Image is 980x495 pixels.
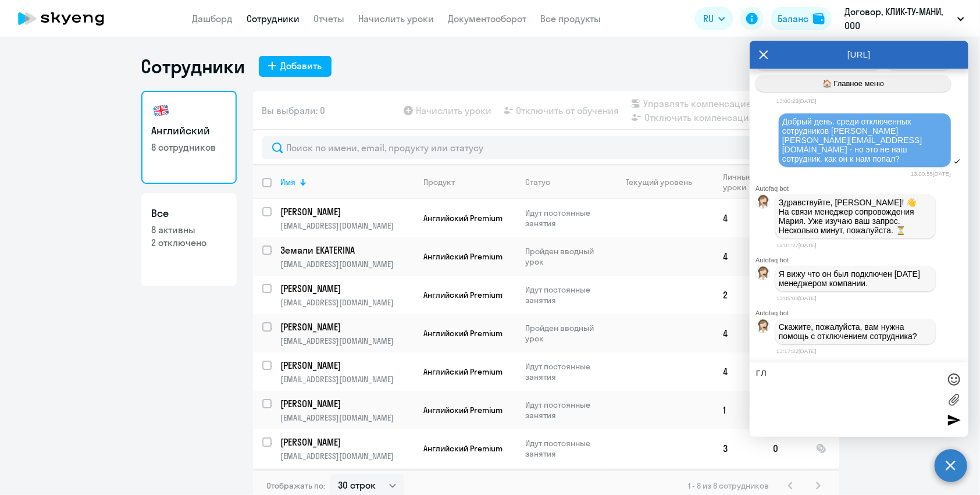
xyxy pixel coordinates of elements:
[448,13,527,24] a: Документооборот
[281,59,322,73] div: Добавить
[782,117,922,163] span: Добрый день. среди отключенных сотрудников [PERSON_NAME] [PERSON_NAME][EMAIL_ADDRESS][DOMAIN_NAME...
[776,348,817,354] time: 13:17:22[DATE]
[756,75,951,92] button: 🏠 Главное меню
[756,309,968,316] div: Autofaq bot
[541,13,601,24] a: Все продукты
[424,443,503,454] span: Английский Premium
[756,195,771,212] img: bot avatar
[314,13,345,24] a: Отчеты
[281,436,414,448] a: [PERSON_NAME]
[945,391,963,408] label: Лимит 10 файлов
[152,223,226,236] p: 8 активны
[424,290,503,300] span: Английский Premium
[141,91,237,184] a: Английский8 сотрудников
[714,352,764,391] td: 4
[424,366,503,377] span: Английский Premium
[141,55,245,78] h1: Сотрудники
[247,13,300,24] a: Сотрудники
[281,359,414,372] a: [PERSON_NAME]
[695,7,733,30] button: RU
[771,7,832,30] button: Балансbalance
[281,259,414,269] p: [EMAIL_ADDRESS][DOMAIN_NAME]
[526,400,605,421] p: Идут постоянные занятия
[281,205,412,218] p: [PERSON_NAME]
[778,12,808,26] div: Баланс
[703,12,714,26] span: RU
[526,361,605,382] p: Идут постоянные занятия
[424,177,516,187] div: Продукт
[911,170,951,177] time: 13:00:55[DATE]
[281,412,414,423] p: [EMAIL_ADDRESS][DOMAIN_NAME]
[281,359,412,372] p: [PERSON_NAME]
[359,13,434,24] a: Начислить уроки
[281,336,414,346] p: [EMAIL_ADDRESS][DOMAIN_NAME]
[779,198,932,235] p: Здравствуйте, [PERSON_NAME]! 👋 ﻿На связи менеджер сопровождения Мария. Уже изучаю ваш запрос. Нес...
[844,5,953,33] p: Договор, КЛИК-ТУ-МАНИ, ООО
[281,205,414,218] a: [PERSON_NAME]
[714,237,764,276] td: 4
[714,276,764,314] td: 2
[281,297,414,308] p: [EMAIL_ADDRESS][DOMAIN_NAME]
[424,177,455,187] div: Продукт
[152,236,226,249] p: 2 отключено
[526,177,605,187] div: Статус
[626,177,692,187] div: Текущий уровень
[281,177,296,187] div: Имя
[267,480,326,491] span: Отображать по:
[756,266,771,283] img: bot avatar
[424,328,503,339] span: Английский Premium
[779,269,932,288] p: Я вижу что он был подключен [DATE] менеджером компании.
[281,374,414,384] p: [EMAIL_ADDRESS][DOMAIN_NAME]
[281,220,414,231] p: [EMAIL_ADDRESS][DOMAIN_NAME]
[714,429,764,468] td: 3
[615,177,714,187] div: Текущий уровень
[714,199,764,237] td: 4
[281,244,412,257] p: Земали EKATERINA
[526,323,605,344] p: Пройден вводный урок
[526,438,605,459] p: Идут постоянные занятия
[526,177,551,187] div: Статус
[281,282,412,295] p: [PERSON_NAME]
[152,123,226,138] h3: Английский
[281,451,414,461] p: [EMAIL_ADDRESS][DOMAIN_NAME]
[281,244,414,257] a: Земали EKATERINA
[281,320,412,333] p: [PERSON_NAME]
[776,98,817,104] time: 13:00:23[DATE]
[424,251,503,262] span: Английский Premium
[152,101,170,120] img: english
[813,13,825,24] img: balance
[724,172,764,193] div: Личные уроки
[822,79,884,88] span: 🏠 Главное меню
[714,314,764,352] td: 4
[714,391,764,429] td: 1
[424,405,503,415] span: Английский Premium
[526,246,605,267] p: Пройден вводный урок
[526,208,605,229] p: Идут постоянные занятия
[764,429,807,468] td: 0
[776,242,817,248] time: 13:01:27[DATE]
[756,368,939,431] textarea: гл
[756,319,771,336] img: bot avatar
[281,282,414,295] a: [PERSON_NAME]
[152,141,226,154] p: 8 сотрудников
[724,172,753,193] div: Личные уроки
[779,322,932,341] p: Скажите, пожалуйста, вам нужна помощь с отключением сотрудника?
[756,185,968,192] div: Autofaq bot
[141,193,237,286] a: Все8 активны2 отключено
[281,397,412,410] p: [PERSON_NAME]
[281,177,414,187] div: Имя
[756,257,968,263] div: Autofaq bot
[776,295,817,301] time: 13:05:08[DATE]
[689,480,769,491] span: 1 - 8 из 8 сотрудников
[281,436,412,448] p: [PERSON_NAME]
[526,284,605,305] p: Идут постоянные занятия
[259,56,332,77] button: Добавить
[152,206,226,221] h3: Все
[193,13,233,24] a: Дашборд
[262,136,830,159] input: Поиск по имени, email, продукту или статусу
[281,397,414,410] a: [PERSON_NAME]
[424,213,503,223] span: Английский Premium
[281,320,414,333] a: [PERSON_NAME]
[839,5,970,33] button: Договор, КЛИК-ТУ-МАНИ, ООО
